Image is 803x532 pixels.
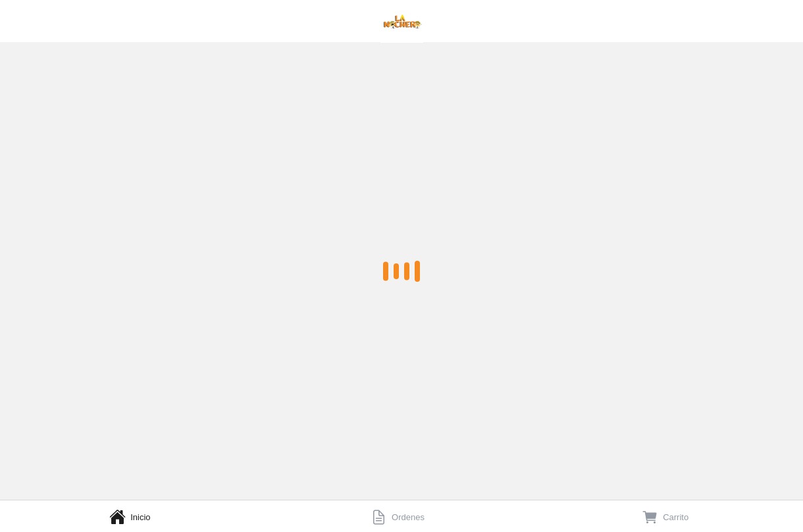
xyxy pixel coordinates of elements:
[642,508,658,526] button: 
[663,512,688,522] span: Carrito
[371,508,387,526] button: 
[268,500,536,532] a: Ordenes
[130,512,150,522] span: Inicio
[535,500,803,532] a: Carrito
[392,512,425,522] span: Ordenes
